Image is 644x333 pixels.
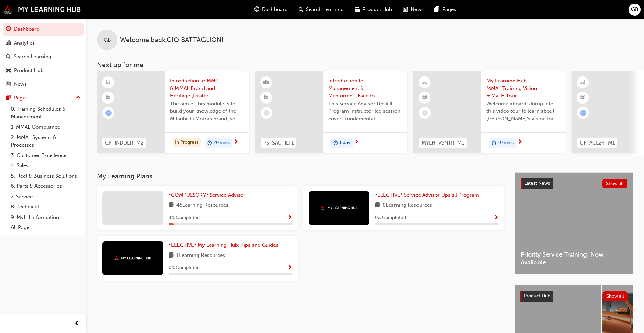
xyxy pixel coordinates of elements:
[3,92,84,104] button: Pages
[580,78,585,87] span: learningResourceType_ELEARNING-icon
[603,291,628,301] button: Show all
[299,5,303,14] span: search-icon
[233,139,238,146] span: next-icon
[213,139,230,147] span: 20 mins
[6,40,11,46] span: chart-icon
[8,132,84,150] a: 2. MMAL Systems & Processes
[249,3,293,17] a: guage-iconDashboard
[254,5,259,14] span: guage-icon
[8,212,84,223] a: 9. MyLH Information
[8,181,84,192] a: 6. Parts & Accessories
[403,5,408,14] span: news-icon
[422,139,464,147] span: MYLH_VSNTR_M1
[3,37,84,49] a: Analytics
[287,265,292,271] span: Show Progress
[86,61,644,69] h3: Next up for me
[375,201,380,210] span: book-icon
[287,264,292,272] button: Show Progress
[3,23,84,36] a: Dashboard
[6,26,11,32] span: guage-icon
[170,100,244,123] span: The aim of this module is to build your knowledge of the Mitsubishi Motors brand, so you can demo...
[442,6,456,14] span: Pages
[411,6,424,14] span: News
[354,139,359,146] span: next-icon
[169,264,200,272] span: 0 % Completed
[14,67,44,74] div: Product Hub
[105,139,144,147] span: CF_INDDLR_M2
[602,179,628,188] button: Show all
[3,5,81,14] img: mmal
[176,201,229,210] span: 45 Learning Resources
[320,206,358,210] img: mmal
[287,215,292,221] span: Show Progress
[306,6,344,14] span: Search Learning
[413,71,566,153] a: MYLH_VSNTR_M1My Learning Hub: MMAL Training Vision & MyLH Tour (Elective)Welcome aboard! Jump int...
[8,222,84,233] a: All Pages
[207,139,212,148] span: duration-icon
[580,93,585,102] span: booktick-icon
[8,104,84,122] a: 0. Training Schedules & Management
[169,251,174,260] span: book-icon
[8,150,84,161] a: 3. Customer Excellence
[383,201,432,210] span: 8 Learning Resources
[169,201,174,210] span: book-icon
[375,192,479,198] span: *ELECTIVE* Service Advisor Upskill Program
[6,81,11,87] span: news-icon
[375,214,406,222] span: 0 % Completed
[494,214,499,222] button: Show Progress
[3,50,84,63] a: Search Learning
[169,242,278,248] span: *ELECTIVE* My Learning Hub: Tips and Guides
[264,110,270,116] span: learningRecordVerb_NONE-icon
[14,53,51,61] div: Search Learning
[173,138,201,147] div: In Progress
[3,22,84,92] button: DashboardAnalyticsSearch LearningProduct HubNews
[169,214,200,222] span: 4 % Completed
[375,191,482,199] a: *ELECTIVE* Service Advisor Upskill Program
[521,178,627,189] a: Latest NewsShow all
[106,93,111,102] span: booktick-icon
[169,192,245,198] span: *COMPULSORY* Service Advisor
[169,241,281,249] a: *ELECTIVE* My Learning Hub: Tips and Guides
[169,191,248,199] a: *COMPULSORY* Service Advisor
[8,192,84,202] a: 7. Service
[8,202,84,212] a: 8. Technical
[515,172,633,274] a: Latest NewsShow allPriority Service Training: Now Available!
[494,215,499,221] span: Show Progress
[120,36,224,44] span: Welcome back , GIO BATTAGLIONI
[328,100,402,123] span: This Service Advisor Upskill Program instructor led session covers fundamental management styles ...
[8,160,84,171] a: 4. Sales
[629,4,641,16] button: GB
[263,139,294,147] span: PS_SAU_ILT1
[422,110,428,116] span: learningRecordVerb_NONE-icon
[14,94,28,102] div: Pages
[74,319,79,328] span: prev-icon
[3,64,84,77] a: Product Hub
[97,172,504,180] h3: My Learning Plans
[255,71,407,153] a: PS_SAU_ILT1Introduction to Management & Mentoring - Face to Face Instructor Led Training (Service...
[631,6,638,14] span: GB
[521,251,627,266] span: Priority Service Training: Now Available!
[287,214,292,222] button: Show Progress
[580,139,615,147] span: CF_ACL24_M1
[293,3,349,17] a: search-iconSearch Learning
[524,180,550,186] span: Latest News
[6,95,11,101] span: pages-icon
[355,5,360,14] span: car-icon
[398,3,429,17] a: news-iconNews
[339,139,350,147] span: 1 day
[580,110,586,116] span: learningRecordVerb_ATTEMPT-icon
[114,256,151,260] img: mmal
[264,93,269,102] span: booktick-icon
[422,78,427,87] span: learningResourceType_ELEARNING-icon
[434,5,439,14] span: pages-icon
[517,139,522,146] span: next-icon
[524,293,550,299] span: Product Hub
[105,110,112,116] span: learningRecordVerb_ATTEMPT-icon
[97,71,249,153] a: CF_INDDLR_M2Introduction to MMC & MMAL Brand and Heritage (Dealer Induction)The aim of this modul...
[14,80,27,88] div: News
[362,6,392,14] span: Product Hub
[6,54,11,60] span: search-icon
[333,139,338,148] span: duration-icon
